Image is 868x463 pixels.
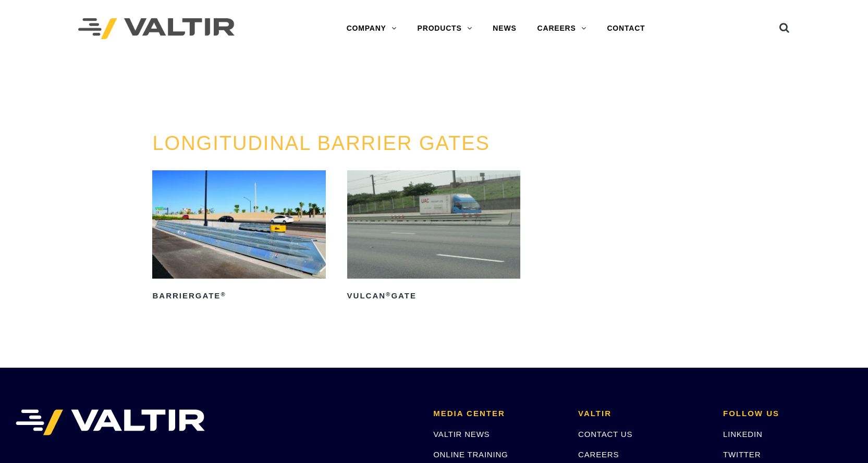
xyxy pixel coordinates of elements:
sup: ® [386,291,391,297]
a: CAREERS [578,450,619,459]
a: CAREERS [527,18,597,39]
a: BarrierGate® [152,170,325,304]
h2: FOLLOW US [723,409,852,418]
a: LINKEDIN [723,430,763,439]
img: Valtir [78,18,235,40]
a: VALTIR NEWS [433,430,490,439]
sup: ® [221,291,226,297]
a: CONTACT US [578,430,632,439]
img: VALTIR [16,409,205,435]
a: PRODUCTS [407,18,483,39]
a: CONTACT [596,18,655,39]
a: NEWS [482,18,527,39]
a: COMPANY [336,18,407,39]
a: Vulcan®Gate [347,170,520,304]
h2: MEDIA CENTER [433,409,563,418]
a: LONGITUDINAL BARRIER GATES [152,132,490,154]
a: TWITTER [723,450,761,459]
h2: VALTIR [578,409,707,418]
h2: BarrierGate [152,288,325,305]
h2: Vulcan Gate [347,288,520,305]
a: ONLINE TRAINING [433,450,508,459]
